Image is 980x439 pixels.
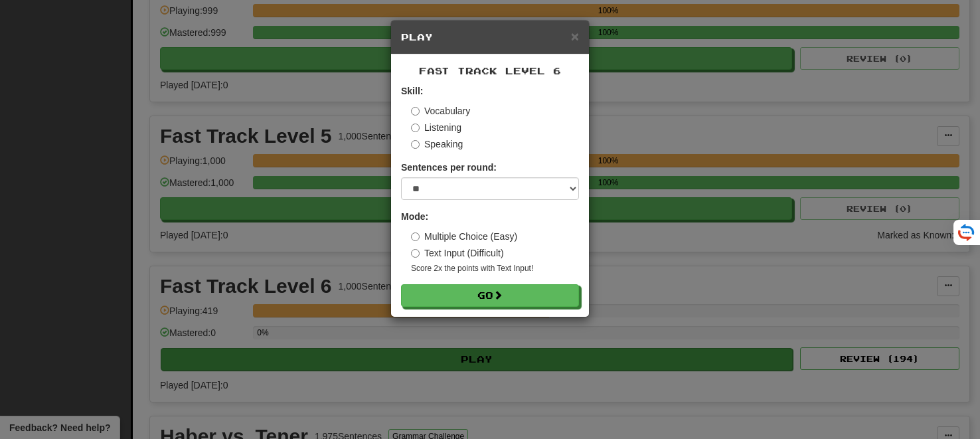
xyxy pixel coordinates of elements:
[411,230,517,243] label: Multiple Choice (Easy)
[411,137,463,151] label: Speaking
[401,284,579,307] button: Go
[411,140,420,149] input: Speaking
[411,232,420,241] input: Multiple Choice (Easy)
[411,249,420,258] input: Text Input (Difficult)
[411,107,420,116] input: Vocabulary
[411,246,504,260] label: Text Input (Difficult)
[401,211,428,222] strong: Mode:
[401,31,579,44] h5: Play
[411,124,420,132] input: Listening
[571,29,579,43] button: Close
[411,263,579,274] small: Score 2x the points with Text Input !
[401,161,497,174] label: Sentences per round:
[419,65,561,76] span: Fast Track Level 6
[401,86,423,96] strong: Skill:
[411,121,461,134] label: Listening
[571,29,579,44] span: ×
[411,104,470,118] label: Vocabulary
